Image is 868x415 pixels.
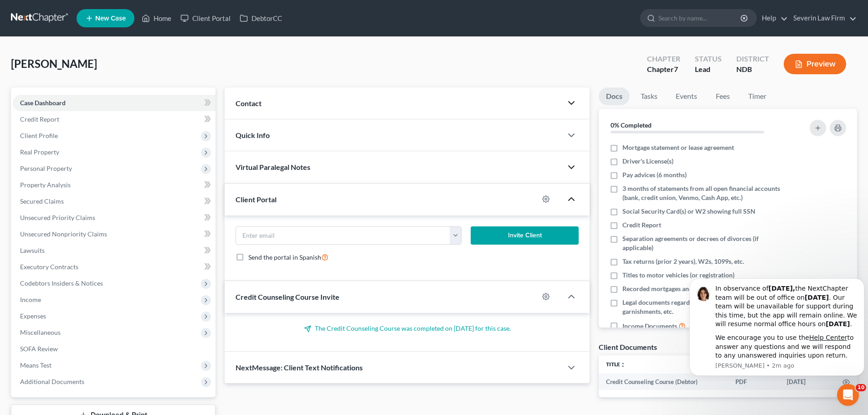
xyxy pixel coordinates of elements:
div: Client Documents [599,342,657,352]
a: Client Portal [176,10,235,26]
span: Income Documents [622,322,677,331]
a: Tasks [633,87,665,105]
span: Recorded mortgages and deeds (if applicable) [622,284,750,293]
i: unfold_more [620,362,626,368]
span: New Case [95,15,126,22]
span: Income [20,296,41,303]
a: Lawsuits [13,242,216,259]
span: Means Test [20,361,51,369]
td: Credit Counseling Course (Debtor) [599,374,728,390]
span: Property Analysis [20,181,71,189]
a: Help [757,10,788,26]
div: Lead [695,64,722,75]
td: PDF [728,374,780,390]
a: Docs [599,87,630,105]
iframe: Intercom notifications message [686,261,868,381]
span: Miscellaneous [20,328,61,336]
a: Fees [708,87,737,105]
p: The Credit Counseling Course was completed on [DATE] for this case. [236,324,579,333]
span: Secured Claims [20,197,64,205]
span: Client Portal [236,195,277,204]
td: [DATE] [780,374,835,390]
a: Home [137,10,176,26]
button: Invite Client [471,226,579,245]
span: Credit Counseling Course Invite [236,292,339,301]
a: Unsecured Priority Claims [13,210,216,226]
span: [PERSON_NAME] [11,57,97,70]
a: Severin Law Firm [789,10,857,26]
span: Expenses [20,312,46,320]
div: Chapter [647,64,680,75]
div: District [736,54,769,64]
span: Real Property [20,148,59,156]
span: Separation agreements or decrees of divorces (if applicable) [622,234,785,252]
span: Tax returns (prior 2 years), W2s, 1099s, etc. [622,257,744,266]
span: Unsecured Priority Claims [20,214,95,221]
input: Search by name... [658,10,742,26]
span: NextMessage: Client Text Notifications [236,363,363,372]
span: Contact [236,99,262,108]
span: Case Dashboard [20,99,66,107]
span: Additional Documents [20,378,84,385]
a: Credit Report [13,111,216,128]
span: Lawsuits [20,246,45,254]
div: NDB [736,64,769,75]
input: Enter email [236,227,450,244]
iframe: Intercom live chat [837,384,859,406]
span: Virtual Paralegal Notes [236,163,310,171]
a: Unsecured Nonpriority Claims [13,226,216,242]
span: 7 [674,65,678,73]
a: DebtorCC [235,10,287,26]
span: SOFA Review [20,345,58,353]
a: Executory Contracts [13,259,216,275]
a: Titleunfold_more [606,361,626,368]
span: Codebtors Insiders & Notices [20,279,103,287]
a: Secured Claims [13,193,216,210]
strong: 0% Completed [611,121,652,129]
a: Events [668,87,704,105]
div: Status [695,54,722,64]
span: Quick Info [236,131,270,139]
a: Property Analysis [13,177,216,193]
a: Timer [741,87,774,105]
div: Chapter [647,54,680,64]
span: Executory Contracts [20,263,78,271]
span: Send the portal in Spanish [248,253,321,261]
span: Unsecured Nonpriority Claims [20,230,107,238]
span: Titles to motor vehicles (or registration) [622,271,734,280]
span: Credit Report [622,220,661,230]
span: Client Profile [20,132,58,139]
span: Mortgage statement or lease agreement [622,143,734,152]
span: Pay advices (6 months) [622,170,687,179]
span: 10 [856,384,866,391]
span: Credit Report [20,115,59,123]
span: Personal Property [20,164,72,172]
a: Case Dashboard [13,95,216,111]
span: 3 months of statements from all open financial accounts (bank, credit union, Venmo, Cash App, etc.) [622,184,785,202]
button: Preview [784,54,846,74]
span: Driver's License(s) [622,157,673,166]
span: Legal documents regarding lawsuits, custody matters, garnishments, etc. [622,298,785,316]
a: SOFA Review [13,341,216,357]
span: Social Security Card(s) or W2 showing full SSN [622,207,755,216]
